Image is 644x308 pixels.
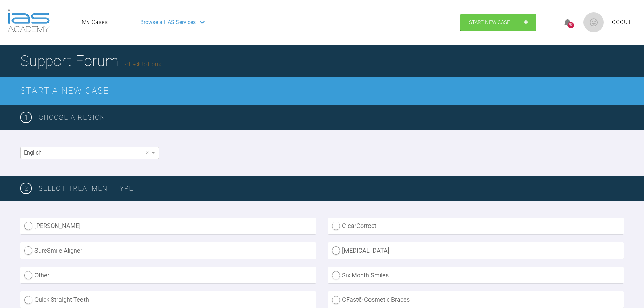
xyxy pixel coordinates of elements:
[583,12,604,32] img: profile.png
[20,291,316,308] label: Quick Straight Teeth
[20,267,316,284] label: Other
[328,242,624,259] label: [MEDICAL_DATA]
[146,149,149,156] span: ×
[24,149,42,156] span: English
[125,61,162,67] a: Back to Home
[20,49,162,73] h1: Support Forum
[469,19,510,25] span: Start New Case
[144,147,150,159] span: Clear value
[328,267,624,284] label: Six Month Smiles
[20,242,316,259] label: SureSmile Aligner
[39,112,624,123] h3: Choose a region
[328,291,624,308] label: CFast® Cosmetic Braces
[20,112,32,123] span: 1
[328,218,624,234] label: ClearCorrect
[82,18,108,27] a: My Cases
[609,18,632,27] a: Logout
[460,14,536,31] a: Start New Case
[568,22,574,28] div: 254
[8,9,50,32] img: logo-light.3e3ef733.png
[20,183,32,194] span: 2
[20,218,316,234] label: [PERSON_NAME]
[20,84,624,98] h2: Start a New Case
[140,18,196,27] span: Browse all IAS Services
[39,183,624,194] h3: SELECT TREATMENT TYPE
